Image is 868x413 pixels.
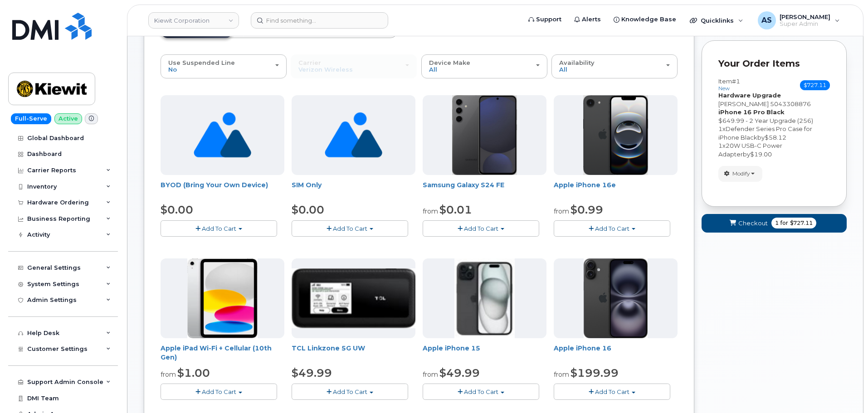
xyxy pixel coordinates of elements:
span: 5043308876 [770,100,811,107]
span: Modify [732,170,750,178]
a: Apple iPhone 16e [554,181,616,189]
span: $49.99 [439,366,480,379]
small: from [423,207,438,215]
div: Quicklinks [683,11,750,29]
small: from [161,370,176,379]
span: [PERSON_NAME] [780,13,830,20]
span: No [168,66,177,73]
img: no_image_found-2caef05468ed5679b831cfe6fc140e25e0c280774317ffc20a367ab7fd17291e.png [325,95,382,175]
span: Add To Cart [464,225,498,232]
div: TCL Linkzone 5G UW [292,344,415,362]
span: #1 [732,78,740,85]
span: $58.12 [765,134,786,141]
span: 1 [775,219,779,227]
div: Alexander Strull [751,11,846,29]
a: Apple iPhone 15 [423,344,480,352]
small: new [718,85,730,92]
span: Add To Cart [464,388,498,395]
span: Add To Cart [595,225,629,232]
span: $0.99 [571,203,603,216]
a: Apple iPad Wi-Fi + Cellular (10th Gen) [161,344,272,361]
span: Defender Series Pro Case for iPhone Black [718,125,812,141]
span: Add To Cart [333,388,367,395]
div: Apple iPhone 16e [554,180,678,199]
small: from [554,207,569,215]
button: Add To Cart [161,384,277,399]
a: Apple iPhone 16 [554,344,611,352]
span: [PERSON_NAME] [718,100,769,107]
button: Add To Cart [423,220,539,236]
div: BYOD (Bring Your Own Device) [161,180,284,199]
span: Knowledge Base [621,15,676,24]
span: $0.01 [439,203,472,216]
div: Apple iPhone 15 [423,344,546,362]
div: x by [718,141,830,158]
a: Samsung Galaxy S24 FE [423,181,504,189]
span: Add To Cart [202,225,236,232]
a: Alerts [568,10,607,29]
div: $649.99 - 2 Year Upgrade (256) [718,117,830,125]
span: Device Make [429,59,470,66]
button: Add To Cart [292,220,408,236]
img: iphone_16_plus.png [584,258,648,338]
span: $19.00 [750,151,772,158]
button: Availability All [551,54,678,78]
small: from [423,370,438,379]
span: $727.11 [790,219,813,227]
p: Your Order Items [718,57,830,70]
span: Add To Cart [595,388,629,395]
span: All [559,66,567,73]
a: TCL Linkzone 5G UW [292,344,365,352]
a: Kiewit Corporation [148,12,239,29]
span: Super Admin [780,20,830,28]
a: Knowledge Base [607,10,683,29]
button: Add To Cart [292,384,408,399]
strong: Black [766,108,785,116]
span: Checkout [738,219,768,228]
button: Checkout 1 for $727.11 [702,214,847,233]
strong: Hardware Upgrade [718,92,781,99]
strong: iPhone 16 Pro [718,108,765,116]
span: Alerts [582,15,601,24]
span: 1 [718,142,722,149]
span: Add To Cart [333,225,367,232]
button: Add To Cart [554,220,670,236]
div: Samsung Galaxy S24 FE [423,180,546,199]
span: $1.00 [177,366,210,379]
button: Add To Cart [554,384,670,399]
img: no_image_found-2caef05468ed5679b831cfe6fc140e25e0c280774317ffc20a367ab7fd17291e.png [194,95,251,175]
span: 20W USB-C Power Adapter [718,142,782,158]
span: $0.00 [292,203,324,216]
span: $0.00 [161,203,193,216]
span: All [429,66,437,73]
span: $199.99 [571,366,619,379]
div: Apple iPhone 16 [554,344,678,362]
div: SIM Only [292,180,415,199]
button: Device Make All [421,54,547,78]
h3: Item [718,78,740,91]
a: SIM Only [292,181,322,189]
button: Add To Cart [161,220,277,236]
span: Quicklinks [701,17,734,24]
span: $49.99 [292,366,332,379]
span: for [779,219,790,227]
span: Availability [559,59,595,66]
span: $727.11 [800,80,830,90]
small: from [554,370,569,379]
img: linkzone5g.png [292,268,415,328]
input: Find something... [251,12,388,29]
a: BYOD (Bring Your Own Device) [161,181,268,189]
button: Add To Cart [423,384,539,399]
button: Use Suspended Line No [161,54,287,78]
span: 1 [718,125,722,132]
img: s24FE.jpg [452,95,517,175]
span: Add To Cart [202,388,236,395]
img: iphone15.jpg [454,258,515,338]
img: iphone16e.png [583,95,649,175]
span: Use Suspended Line [168,59,235,66]
div: Apple iPad Wi-Fi + Cellular (10th Gen) [161,344,284,362]
img: ipad10thgen.png [187,258,258,338]
a: Support [522,10,568,29]
div: x by [718,125,830,141]
span: Support [536,15,561,24]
